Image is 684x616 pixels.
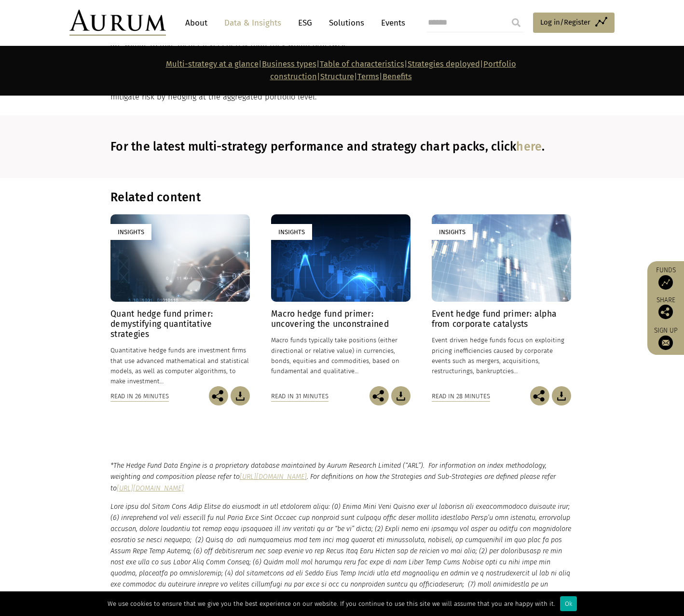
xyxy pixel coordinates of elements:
a: here [516,140,542,154]
a: Solutions [324,14,369,32]
img: Access Funds [658,275,673,290]
div: Ok [560,596,577,611]
div: Read in 28 minutes [432,391,490,402]
strong: | | | | | | [166,59,516,81]
a: Business types [262,59,316,69]
img: Share this post [209,386,228,406]
div: Insights [110,224,151,240]
a: Events [376,14,405,32]
a: About [180,14,212,32]
p: Macro funds typically take positions (either directional or relative value) in currencies, bonds,... [271,335,410,376]
a: Sign up [652,326,679,350]
img: Download Article [552,386,571,406]
a: Table of characteristics [320,59,404,69]
a: Multi-strategy at a glance [166,59,259,69]
img: Aurum [69,10,166,36]
img: Download Article [391,386,410,406]
div: Insights [432,224,473,240]
img: Sign up to our newsletter [658,336,673,350]
input: Submit [506,13,526,32]
p: Lore ipsu dol Sitam Cons Adip Elitse do eiusmodt in utl etdolorem aliqu: (0) Enima Mini Veni Quis... [110,501,574,613]
p: Quantitative hedge funds are investment firms that use advanced mathematical and statistical mode... [110,345,250,386]
a: [URL][DOMAIN_NAME] [117,484,184,492]
a: Insights Macro hedge fund primer: uncovering the unconstrained Macro funds typically take positio... [271,214,410,386]
a: Insights Event hedge fund primer: alpha from corporate catalysts Event driven hedge funds focus o... [432,214,571,386]
span: Log in/Register [540,16,590,28]
p: Event driven hedge funds focus on exploiting pricing inefficiencies caused by corporate events su... [432,335,571,376]
a: Terms [357,72,379,81]
a: Funds [652,266,679,290]
p: *The Hedge Fund Data Engine is a proprietary database maintained by Aurum Research Limited (“ARL”... [110,460,574,493]
h4: Macro hedge fund primer: uncovering the unconstrained [271,309,410,329]
h4: Quant hedge fund primer: demystifying quantitative strategies [110,309,250,339]
a: Insights Quant hedge fund primer: demystifying quantitative strategies Quantitative hedge funds a... [110,214,250,386]
a: Benefits [383,72,412,81]
div: Read in 31 minutes [271,391,328,402]
a: [URL][DOMAIN_NAME] [240,473,307,481]
div: Share [652,297,679,319]
a: ESG [293,14,317,32]
img: Download Article [231,386,250,406]
div: Insights [271,224,312,240]
img: Share this post [530,386,549,406]
a: Log in/Register [533,13,615,33]
h3: Related content [110,190,449,205]
strong: | [379,72,383,81]
img: Share this post [658,305,673,319]
a: Strategies deployed [408,59,480,69]
img: Share this post [369,386,389,406]
a: Data & Insights [219,14,286,32]
h3: For the latest multi-strategy performance and strategy chart packs, click . [110,140,571,154]
h4: Event hedge fund primer: alpha from corporate catalysts [432,309,571,329]
a: Structure [320,72,354,81]
div: Read in 26 minutes [110,391,169,402]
